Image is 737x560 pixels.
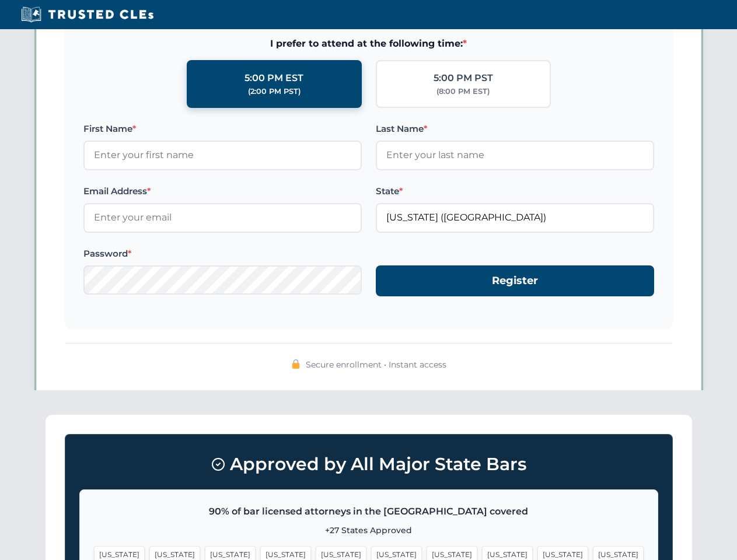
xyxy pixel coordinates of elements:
[83,203,362,232] input: Enter your email
[376,184,654,198] label: State
[83,122,362,136] label: First Name
[79,449,658,480] h3: Approved by All Major State Bars
[83,247,362,261] label: Password
[376,265,654,296] button: Register
[376,203,654,232] input: Florida (FL)
[306,358,446,371] span: Secure enrollment • Instant access
[83,36,654,51] span: I prefer to attend at the following time:
[83,184,362,198] label: Email Address
[94,524,644,537] p: +27 States Approved
[248,86,301,97] div: (2:00 PM PST)
[83,141,362,170] input: Enter your first name
[434,71,493,86] div: 5:00 PM PST
[18,6,157,23] img: Trusted CLEs
[376,141,654,170] input: Enter your last name
[436,86,490,97] div: (8:00 PM EST)
[244,71,303,86] div: 5:00 PM EST
[94,504,644,519] p: 90% of bar licensed attorneys in the [GEOGRAPHIC_DATA] covered
[291,359,301,369] img: 🔒
[376,122,654,136] label: Last Name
